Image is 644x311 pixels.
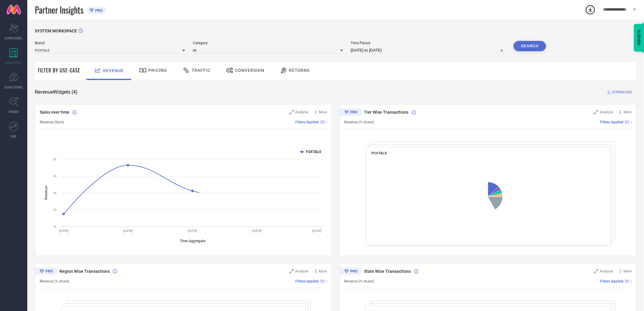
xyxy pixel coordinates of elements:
span: FWD [11,134,17,139]
span: Returns [289,68,310,73]
svg: Zoom [290,110,294,114]
text: 2L [53,208,57,211]
span: | [631,120,632,124]
svg: Zoom [594,269,598,273]
span: Analyse [600,110,613,114]
span: Pricing [148,68,167,73]
text: FOXTALE [306,150,321,154]
tspan: Revenue [44,186,48,200]
svg: Zoom [594,110,598,114]
span: Analyse [295,110,308,114]
text: 5L [53,158,57,161]
span: Sales over time [40,110,69,115]
text: [DATE] [123,229,133,232]
text: 1L [53,225,57,228]
span: Region Wise Transactions [59,269,110,274]
svg: Zoom [290,269,294,273]
span: Time Period [351,41,506,45]
span: Revenue (% share) [344,279,374,283]
text: [DATE] [312,229,322,232]
span: | [631,279,632,283]
span: Conversion [235,68,264,73]
span: SCORECARDS [5,36,23,40]
span: TRENDS [8,109,19,114]
text: [DATE] [59,229,69,232]
tspan: Time Aggregate [180,239,206,243]
span: Analyse [600,269,613,273]
button: Search [514,41,546,51]
span: DOWNLOAD [612,89,632,95]
span: Partner Insights [35,4,83,16]
text: [DATE] [252,229,262,232]
span: More [623,269,632,273]
input: Select time period [351,47,506,54]
div: Premium [35,267,57,276]
span: Revenue (Sum) [40,120,64,124]
span: Revenue Widgets ( 4 ) [35,89,78,95]
text: 4L [53,174,57,178]
span: FOXTALE [371,151,387,155]
span: Revenue [103,68,124,73]
span: Traffic [192,68,210,73]
text: [DATE] [188,229,197,232]
span: Revenue (% share) [40,279,69,283]
span: Filters Applied [600,120,623,124]
span: Brand [35,41,185,45]
span: Revenue (% share) [344,120,374,124]
span: SUGGESTIONS [5,85,23,89]
span: Tier Wise Transactions [364,110,409,115]
text: 3L [53,191,57,195]
div: Premium [340,267,362,276]
div: Premium [340,108,362,117]
span: More [319,110,327,114]
span: | [326,279,327,283]
span: Filters Applied [296,279,319,283]
span: Filters Applied [600,279,623,283]
span: Filter By Use-Case [38,67,80,74]
span: | [326,120,327,124]
span: More [319,269,327,273]
span: State Wise Transactions [364,269,411,274]
span: WORKSPACE [5,60,22,65]
div: Open download list [585,4,596,15]
span: SYSTEM WORKSPACE [35,28,77,33]
span: PRO [94,8,103,13]
span: Category [193,41,343,45]
span: More [623,110,632,114]
span: Analyse [295,269,308,273]
span: Filters Applied [296,120,319,124]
